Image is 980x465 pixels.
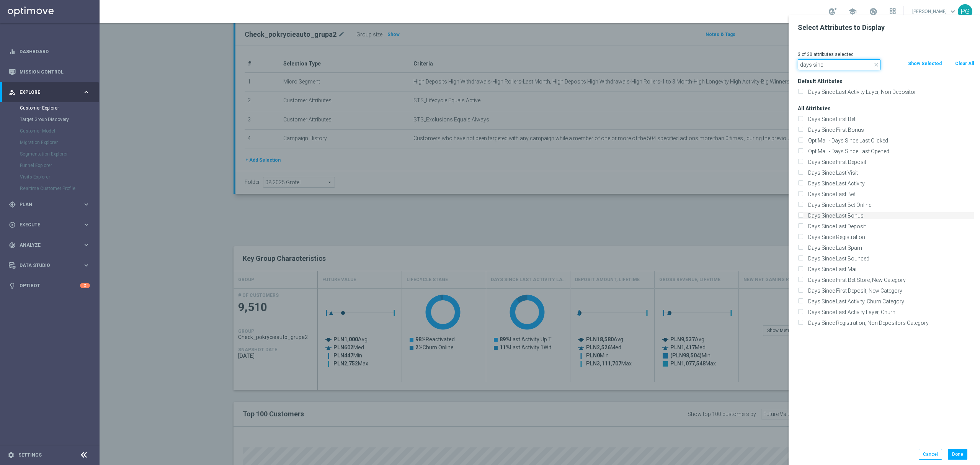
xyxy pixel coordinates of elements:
div: Visits Explorer [20,171,99,183]
div: Customer Model [20,125,99,137]
span: keyboard_arrow_down [949,7,957,16]
input: Search [798,59,880,70]
div: Target Group Discovery [20,114,99,125]
span: Data Studio [20,263,83,268]
i: settings [8,452,15,458]
button: play_circle_outline Execute keyboard_arrow_right [8,222,90,228]
span: school [848,7,857,16]
a: Dashboard [20,41,90,62]
div: Funnel Explorer [20,160,99,171]
button: Data Studio keyboard_arrow_right [8,262,90,269]
button: lightbulb Optibot 2 [8,283,90,289]
div: Plan [9,201,83,208]
label: Days Since First Bet [805,116,974,123]
a: Optibot [20,275,80,296]
div: Optibot [9,275,90,296]
label: OptiMail - Days Since Last Clicked [805,137,974,144]
label: Days Since Registration [805,234,974,241]
div: Mission Control [9,62,90,82]
label: Days Since First Bonus [805,126,974,133]
label: Days Since Last Bonus [805,212,974,219]
div: Realtime Customer Profile [20,183,99,194]
label: Days Since Last Spam [805,244,974,251]
div: PG [958,4,972,19]
i: play_circle_outline [9,221,16,228]
i: keyboard_arrow_right [83,241,90,249]
a: [PERSON_NAME]keyboard_arrow_down [911,6,958,17]
button: Clear All [954,59,975,68]
div: Migration Explorer [20,137,99,148]
i: equalizer [9,48,16,55]
h3: Default Attributes [798,78,974,85]
span: Plan [20,202,83,207]
div: Customer Explorer [20,102,99,114]
label: Days Since First Deposit, New Category [805,287,974,294]
label: Days Since Last Bounced [805,255,974,262]
button: equalizer Dashboard [8,49,90,55]
i: lightbulb [9,282,16,289]
span: Execute [20,223,83,227]
i: track_changes [9,242,16,249]
div: Explore [9,89,83,96]
label: Days Since Last Bet [805,191,974,198]
div: Execute [9,221,83,228]
div: 2 [80,283,90,288]
i: keyboard_arrow_right [83,88,90,96]
i: close [873,62,879,68]
label: OptiMail - Days Since Last Opened [805,148,974,155]
label: Days Since Registration, Non Depositors Category [805,319,974,326]
label: Days Since First Bet Store, New Category [805,277,974,283]
button: track_changes Analyze keyboard_arrow_right [8,242,90,248]
label: Days Since Last Visit [805,169,974,176]
div: Segmentation Explorer [20,148,99,160]
div: Dashboard [9,41,90,62]
label: Days Since Last Activity Layer, Churn [805,309,974,316]
a: Target Group Discovery [20,116,80,123]
button: gps_fixed Plan keyboard_arrow_right [8,201,90,208]
button: Mission Control [8,69,90,75]
a: Customer Explorer [20,105,80,111]
h2: Select Attributes to Display [798,23,971,32]
h3: All Attributes [798,105,974,112]
i: keyboard_arrow_right [83,221,90,228]
p: 3 of 30 attributes selected [798,51,974,57]
label: Days Since First Deposit [805,159,974,165]
button: Cancel [919,449,942,460]
span: Explore [20,90,83,95]
a: Mission Control [20,62,90,82]
label: Days Since Last Deposit [805,223,974,230]
div: Analyze [9,242,83,249]
label: Days Since Last Activity, Churn Category [805,298,974,305]
i: gps_fixed [9,201,16,208]
button: person_search Explore keyboard_arrow_right [8,89,90,95]
i: person_search [9,89,16,96]
button: Done [948,449,967,460]
label: Days Since Last Mail [805,266,974,273]
a: Settings [18,453,42,457]
i: keyboard_arrow_right [83,262,90,269]
button: Show Selected [907,59,942,68]
span: Analyze [20,243,83,247]
div: Data Studio [9,262,83,269]
label: Days Since Last Bet Online [805,201,974,208]
i: keyboard_arrow_right [83,201,90,208]
label: Days Since Last Activity [805,180,974,187]
label: Days Since Last Activity Layer, Non Depositor [805,88,974,95]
